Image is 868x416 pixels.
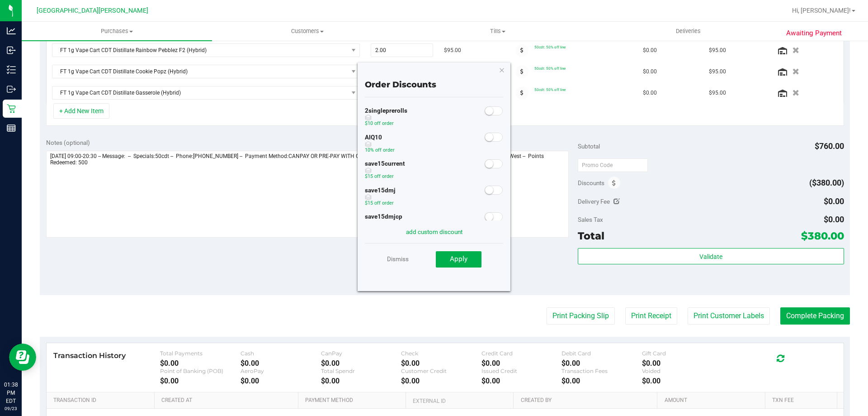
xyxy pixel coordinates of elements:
[365,106,407,131] div: 2singleprerolls
[321,377,401,385] div: $0.00
[365,167,405,174] span: discount can be used with other discounts
[9,344,36,371] iframe: Resource center
[212,22,402,41] a: Customers
[578,248,844,264] button: Validate
[642,368,722,374] div: Voided
[534,66,566,71] span: 50cdt: 50% off line
[7,65,16,74] inline-svg: Inventory
[160,350,241,357] div: Total Payments
[321,368,401,374] div: Total Spendr
[365,212,402,237] div: save15dmjcp
[613,198,620,205] i: Edit Delivery Fee
[534,45,566,49] span: 50cdt: 50% off line
[561,377,642,385] div: $0.00
[401,377,481,385] div: $0.00
[365,200,394,206] span: $15 off order
[593,22,783,41] a: Deliveries
[160,368,241,374] div: Point of Banking (POB)
[561,359,642,368] div: $0.00
[52,65,348,78] span: FT 1g Vape Cart CDT Distillate Cookie Popz (Hybrid)
[824,215,844,224] span: $0.00
[561,368,642,374] div: Transaction Fees
[160,377,241,385] div: $0.00
[365,120,394,126] span: $10 off order
[642,377,722,385] div: $0.00
[52,43,360,57] span: NO DATA FOUND
[534,87,566,92] span: 50cdt: 50% off line
[401,359,481,368] div: $0.00
[578,230,604,242] span: Total
[561,350,642,357] div: Debit Card
[578,143,600,150] span: Subtotal
[403,27,592,35] span: Tills
[699,253,722,260] span: Validate
[305,397,402,404] a: Payment Method
[481,350,562,357] div: Credit Card
[642,350,722,357] div: Gift Card
[578,175,604,191] span: Discounts
[801,230,844,242] span: $380.00
[365,186,396,210] div: save15dmj
[547,307,615,325] button: Print Packing Slip
[643,89,657,97] span: $0.00
[160,359,241,368] div: $0.00
[809,178,844,187] span: ($380.00)
[709,89,726,97] span: $95.00
[365,81,503,90] h4: Order Discounts
[521,397,654,404] a: Created By
[365,133,395,158] div: AIQ10
[709,46,726,55] span: $95.00
[7,85,16,94] inline-svg: Outbound
[688,307,770,325] button: Print Customer Labels
[241,350,321,357] div: Cash
[46,139,90,146] span: Notes (optional)
[450,255,467,263] span: Apply
[401,368,481,374] div: Customer Credit
[665,397,762,404] a: Amount
[52,86,360,100] span: NO DATA FOUND
[772,397,833,404] a: Txn Fee
[365,173,394,179] span: $15 off order
[4,405,18,412] p: 09/23
[578,158,648,172] input: Promo Code
[444,46,461,55] span: $95.00
[387,251,409,267] a: Dismiss
[161,397,294,404] a: Created At
[22,27,212,35] span: Purchases
[4,381,18,405] p: 01:38 PM EDT
[365,147,395,153] span: 10% off order
[52,44,348,57] span: FT 1g Vape Cart CDT Distillate Rainbow Pebblez F2 (Hybrid)
[365,115,407,121] span: discount can be used with other discounts
[792,7,851,14] span: Hi, [PERSON_NAME]!
[436,251,481,268] button: Apply
[22,22,212,41] a: Purchases
[241,359,321,368] div: $0.00
[365,141,395,148] span: discount can be used with other discounts
[625,307,677,325] button: Print Receipt
[406,392,513,409] th: External ID
[643,67,657,76] span: $0.00
[481,377,562,385] div: $0.00
[643,46,657,55] span: $0.00
[824,196,844,206] span: $0.00
[365,194,396,201] span: discount can be used with other discounts
[402,22,593,41] a: Tills
[7,26,16,35] inline-svg: Analytics
[212,27,402,35] span: Customers
[578,198,610,205] span: Delivery Fee
[371,44,433,57] input: 2.00
[815,141,844,151] span: $760.00
[321,350,401,357] div: CanPay
[481,368,562,374] div: Issued Credit
[52,65,360,78] span: NO DATA FOUND
[7,124,16,133] inline-svg: Reports
[52,86,348,99] span: FT 1g Vape Cart CDT Distillate Gasserole (Hybrid)
[53,103,109,119] button: + Add New Item
[481,359,562,368] div: $0.00
[578,216,603,223] span: Sales Tax
[7,46,16,55] inline-svg: Inbound
[786,28,842,38] span: Awaiting Payment
[642,359,722,368] div: $0.00
[664,27,713,35] span: Deliveries
[53,397,151,404] a: Transaction ID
